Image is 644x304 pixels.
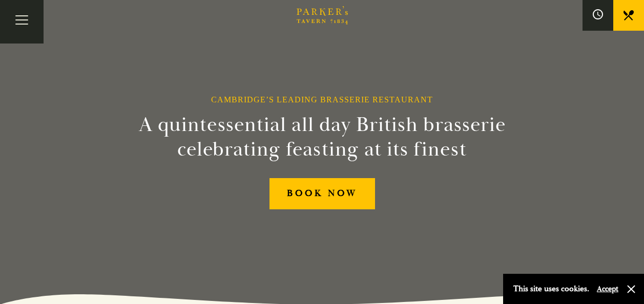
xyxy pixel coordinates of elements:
[269,178,375,209] a: BOOK NOW
[211,95,433,104] h1: Cambridge’s Leading Brasserie Restaurant
[513,281,589,296] p: This site uses cookies.
[89,113,556,162] h2: A quintessential all day British brasserie celebrating feasting at its finest
[626,284,636,294] button: Close and accept
[597,284,618,294] button: Accept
